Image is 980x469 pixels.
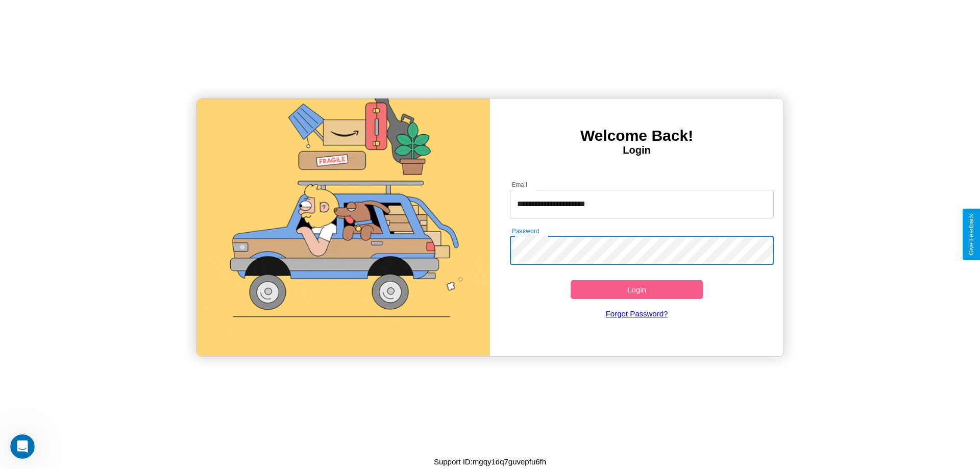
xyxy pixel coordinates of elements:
iframe: Intercom live chat [10,434,35,459]
label: Email [512,180,528,189]
a: Forgot Password? [505,299,769,328]
h3: Welcome Back! [490,127,783,144]
label: Password [512,227,539,235]
h4: Login [490,144,783,156]
button: Login [571,280,703,299]
p: Support ID: mgqy1dq7guvepfu6fh [434,455,546,468]
img: gif [197,98,490,356]
div: Give Feedback [968,214,975,255]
